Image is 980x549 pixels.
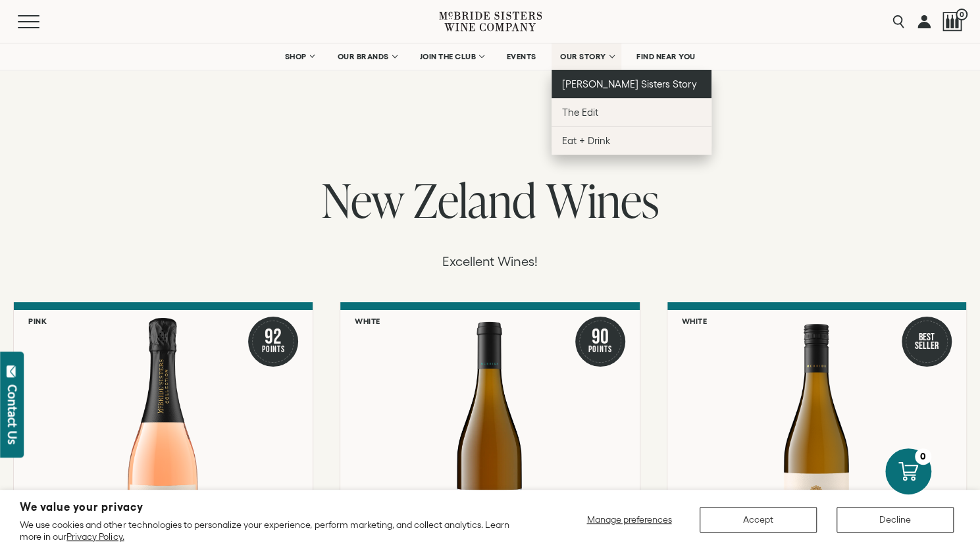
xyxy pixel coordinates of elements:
[628,43,704,70] a: FIND NEAR YOU
[552,98,711,126] a: The Edit
[498,43,545,70] a: EVENTS
[419,52,476,61] span: JOIN THE CLUB
[915,448,931,465] div: 0
[562,135,611,146] span: Eat + Drink
[700,507,817,533] button: Accept
[328,43,404,70] a: OUR BRANDS
[507,52,536,61] span: EVENTS
[276,43,322,70] a: SHOP
[20,519,532,542] p: We use cookies and other technologies to personalize your experience, perform marketing, and coll...
[579,507,680,533] button: Manage preferences
[552,70,711,98] a: [PERSON_NAME] Sisters Story
[562,107,598,118] span: The Edit
[13,253,967,269] p: Excellent Wines!
[586,514,671,525] span: Manage preferences
[18,15,65,28] button: Mobile Menu Trigger
[284,52,307,61] span: SHOP
[66,531,124,542] a: Privacy Policy.
[411,43,492,70] a: JOIN THE CLUB
[414,168,536,232] span: Zeland
[552,126,711,155] a: Eat + Drink
[546,168,659,232] span: Wines
[355,317,380,325] h6: White
[562,78,697,90] span: [PERSON_NAME] Sisters Story
[560,52,606,61] span: OUR STORY
[28,317,47,325] h6: Pink
[6,384,19,444] div: Contact Us
[322,168,404,232] span: New
[837,507,954,533] button: Decline
[552,43,622,70] a: OUR STORY
[636,52,696,61] span: FIND NEAR YOU
[20,502,532,513] h2: We value your privacy
[682,317,708,325] h6: White
[337,52,388,61] span: OUR BRANDS
[956,9,967,20] span: 0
